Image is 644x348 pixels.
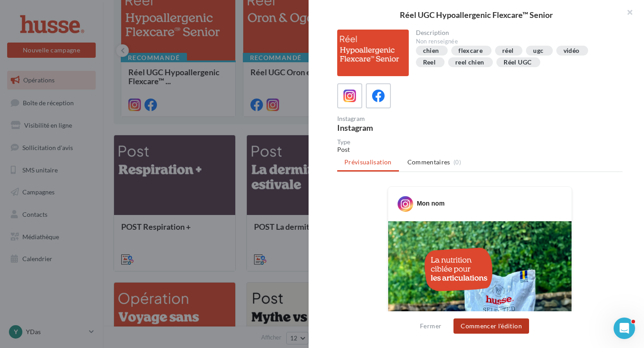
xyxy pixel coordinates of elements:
div: Instagram [337,116,476,122]
iframe: Intercom live chat [614,318,635,339]
div: Réel UGC [504,59,531,66]
span: Commentaires [407,158,450,167]
div: Réel UGC Hypoallergenic Flexcare™ Senior [323,11,630,19]
div: Type [337,139,623,145]
div: vidéo [563,47,580,54]
div: Reel [423,59,436,66]
div: chien [423,47,439,54]
button: Fermer [416,321,445,331]
span: (0) [453,159,461,166]
div: réel [502,47,513,54]
div: Mon nom [417,199,445,208]
div: flexcare [458,47,483,54]
div: Post [337,145,623,154]
div: Non renseignée [416,38,616,46]
div: reel chien [455,59,484,66]
div: ugc [533,47,543,54]
div: Description [416,30,616,36]
div: Instagram [337,124,476,132]
button: Commencer l'édition [453,318,529,334]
